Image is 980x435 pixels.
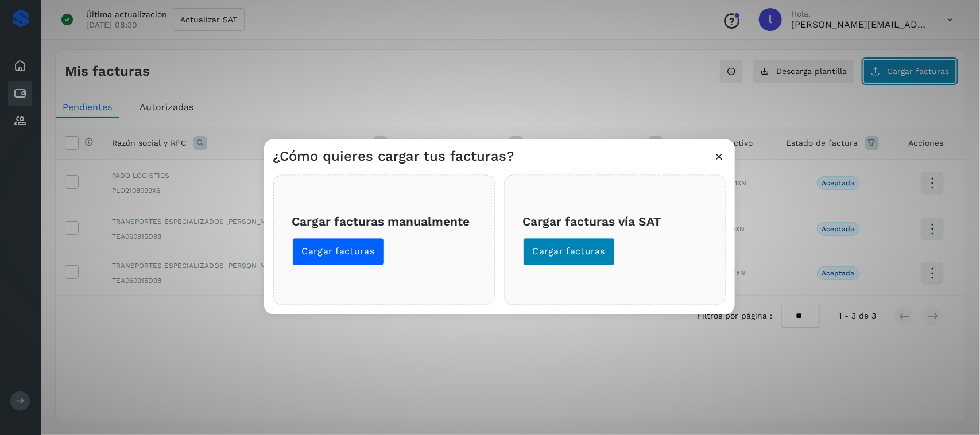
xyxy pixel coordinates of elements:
[273,149,514,165] h3: ¿Cómo quieres cargar tus facturas?
[292,214,476,228] h3: Cargar facturas manualmente
[523,214,707,228] h3: Cargar facturas vía SAT
[292,238,385,266] button: Cargar facturas
[523,238,615,266] button: Cargar facturas
[302,246,375,258] span: Cargar facturas
[533,246,606,258] span: Cargar facturas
